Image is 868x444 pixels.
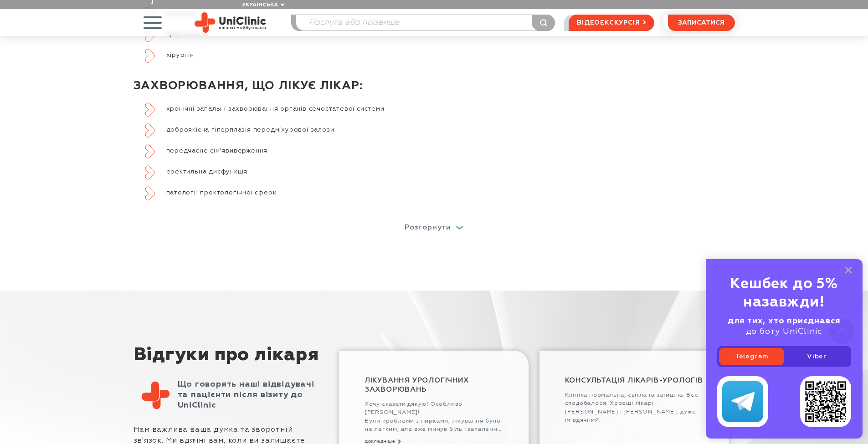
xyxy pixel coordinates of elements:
li: передчасне сім'явиверження [145,144,735,157]
a: відеоекскурсія [569,15,654,31]
span: відеоекскурсія [577,15,640,31]
li: доброякісна гіперплазія передміхурової залози [145,123,735,136]
li: патології проктологічної сфери. [145,186,735,212]
p: Клініка нормальна, світла та затишна. Все сподобалося. Хороші лікарі [PERSON_NAME] і [PERSON_NAME... [565,391,704,425]
button: записатися [668,15,735,31]
li: еректильна дисфункція [145,165,735,178]
a: Viber [784,348,849,365]
div: Що говорять наші відвідувачі та пацієнти після візиту до UniClinic [178,379,316,411]
span: записатися [678,20,724,26]
h2: Консультація лікарів-урологів [565,376,704,385]
li: проктологія [145,28,735,41]
p: Хочу сказати дякую! Особливо [PERSON_NAME]! Були проблеми з нирками, лікування було не легким, ал... [365,400,503,434]
input: Послуга або прізвище [296,15,555,31]
div: Кешбек до 5% назавжди! [717,275,851,311]
div: до боту UniClinic [717,316,851,337]
li: хірургія [145,49,735,61]
a: Telegram [719,348,784,365]
h3: ЗАХВОРЮВАННЯ, ЩО ЛІКУЄ ЛІКАР: [134,70,735,103]
button: Українська [240,2,285,9]
b: для тих, хто приєднався [728,317,841,325]
p: Розгорнути [405,224,451,231]
h2: Лікування урологічних захворювань [365,376,503,394]
img: Uniclinic [195,12,266,33]
span: Українська [242,2,278,8]
li: хронічні запальні захворювання органів сечостатевої системи [145,102,735,115]
div: Відгуки про лікаря [134,345,319,379]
